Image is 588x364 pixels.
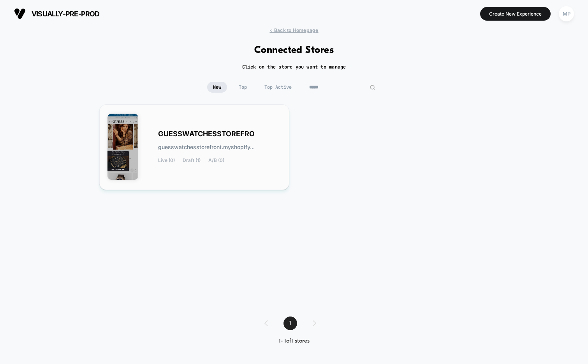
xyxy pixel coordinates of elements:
[158,131,255,137] span: GUESSWATCHESSTOREFRO
[559,6,574,21] div: MP
[254,45,334,56] h1: Connected Stores
[269,27,318,33] span: < Back to Homepage
[257,338,332,345] div: 1 - 1 of 1 stores
[158,144,255,150] span: guesswatchesstorefront.myshopify...
[283,317,297,330] span: 1
[12,7,102,20] button: visually-pre-prod
[207,82,227,93] span: New
[242,64,346,70] h2: Click on the store you want to manage
[259,82,298,93] span: Top Active
[370,84,375,90] img: edit
[208,158,224,163] span: A/B (0)
[480,7,551,21] button: Create New Experience
[32,10,100,18] span: visually-pre-prod
[158,158,175,163] span: Live (0)
[556,6,576,22] button: MP
[14,8,26,19] img: Visually logo
[183,158,201,163] span: Draft (1)
[233,82,253,93] span: Top
[107,114,138,180] img: GUESSWATCHESSTOREFRONT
